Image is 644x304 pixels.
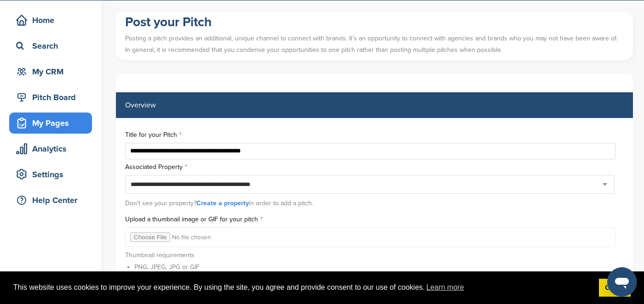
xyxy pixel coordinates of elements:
p: Posting a pitch provides an additional, unique channel to connect with brands. It’s an opportunit... [125,30,624,58]
a: Settings [9,164,92,185]
a: dismiss cookie message [599,279,631,297]
label: Title for your Pitch [125,132,624,138]
h1: Post your Pitch [125,14,624,30]
a: My Pages [9,113,92,134]
label: Overview [125,101,156,109]
div: Help Center [14,192,92,208]
div: Search [14,38,92,54]
a: My CRM [9,61,92,82]
div: My Pages [14,115,92,131]
a: Analytics [9,138,92,159]
a: learn more about cookies [425,281,466,294]
div: My CRM [14,63,92,80]
a: Help Center [9,190,92,211]
a: Search [9,35,92,56]
div: Don't see your property? in order to add a pitch. [125,195,624,212]
div: Home [14,12,92,28]
iframe: Button to launch messaging window [607,267,637,297]
div: Settings [14,166,92,183]
a: Create a property [196,199,249,207]
a: Pitch Board [9,87,92,108]
span: This website uses cookies to improve your experience. By using the site, you agree and provide co... [13,281,592,294]
label: Associated Property [125,164,624,170]
div: Analytics [14,141,92,157]
a: Home [9,10,92,31]
div: Thumbnail requirements [125,252,224,301]
label: Upload a thumbnail image or GIF for your pitch [125,216,624,223]
div: Pitch Board [14,89,92,106]
li: PNG, JPEG, JPG or GIF [134,262,224,272]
